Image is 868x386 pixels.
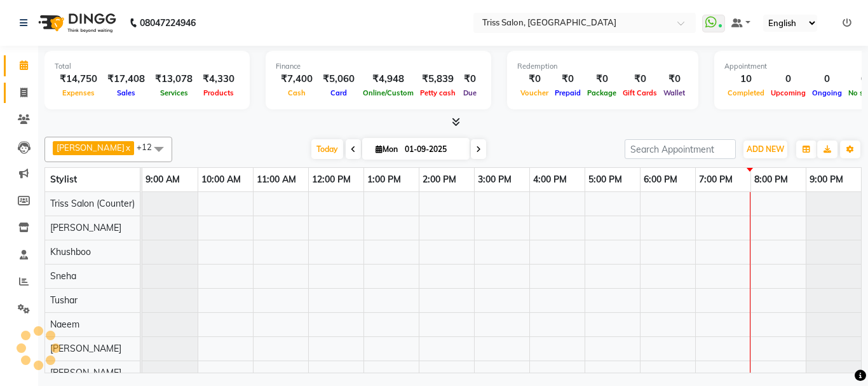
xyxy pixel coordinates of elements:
div: ₹14,750 [55,72,102,86]
span: Prepaid [552,88,584,97]
div: ₹0 [517,72,552,86]
div: ₹0 [660,72,688,86]
span: Gift Cards [620,88,660,97]
span: Services [157,88,191,97]
div: ₹5,060 [318,72,360,86]
span: [PERSON_NAME] [50,222,121,233]
span: Wallet [660,88,688,97]
span: Online/Custom [360,88,417,97]
span: Cash [285,88,309,97]
span: Naeem [50,319,79,330]
span: ADD NEW [747,144,784,154]
a: 9:00 AM [142,170,183,189]
span: Today [311,139,343,159]
span: Sneha [50,270,76,282]
span: +12 [137,142,161,152]
span: Stylist [50,174,77,185]
input: Search Appointment [625,139,736,159]
span: Triss Salon (Counter) [50,198,135,209]
div: ₹4,948 [360,72,417,86]
span: Package [584,88,620,97]
span: Expenses [59,88,98,97]
span: Completed [724,88,768,97]
span: Mon [372,144,401,154]
span: [PERSON_NAME] [50,343,121,354]
div: Total [55,61,240,72]
a: 10:00 AM [198,170,244,189]
input: 2025-09-01 [401,140,465,159]
span: Card [327,88,350,97]
a: 8:00 PM [751,170,791,189]
div: 0 [809,72,845,86]
div: ₹4,330 [198,72,240,86]
div: ₹0 [552,72,584,86]
div: 10 [724,72,768,86]
span: Tushar [50,294,78,306]
a: 1:00 PM [364,170,404,189]
span: Ongoing [809,88,845,97]
a: 7:00 PM [696,170,736,189]
a: 5:00 PM [585,170,625,189]
div: 0 [768,72,809,86]
img: logo [32,5,119,41]
span: [PERSON_NAME] [50,367,121,378]
span: Upcoming [768,88,809,97]
a: 9:00 PM [806,170,846,189]
span: [PERSON_NAME] [57,142,125,153]
span: Products [200,88,237,97]
div: ₹0 [459,72,481,86]
div: ₹17,408 [102,72,150,86]
a: 11:00 AM [254,170,299,189]
a: 12:00 PM [309,170,354,189]
span: Petty cash [417,88,459,97]
a: 4:00 PM [530,170,570,189]
div: Finance [276,61,481,72]
button: ADD NEW [743,141,787,158]
span: Due [460,88,480,97]
div: ₹7,400 [276,72,318,86]
div: ₹0 [584,72,620,86]
div: ₹13,078 [150,72,198,86]
div: ₹0 [620,72,660,86]
a: 6:00 PM [641,170,681,189]
b: 08047224946 [140,5,196,41]
a: 3:00 PM [475,170,515,189]
span: Voucher [517,88,552,97]
div: ₹5,839 [417,72,459,86]
div: Redemption [517,61,688,72]
span: Khushboo [50,246,91,258]
span: Sales [114,88,139,97]
a: x [125,142,130,153]
a: 2:00 PM [419,170,459,189]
